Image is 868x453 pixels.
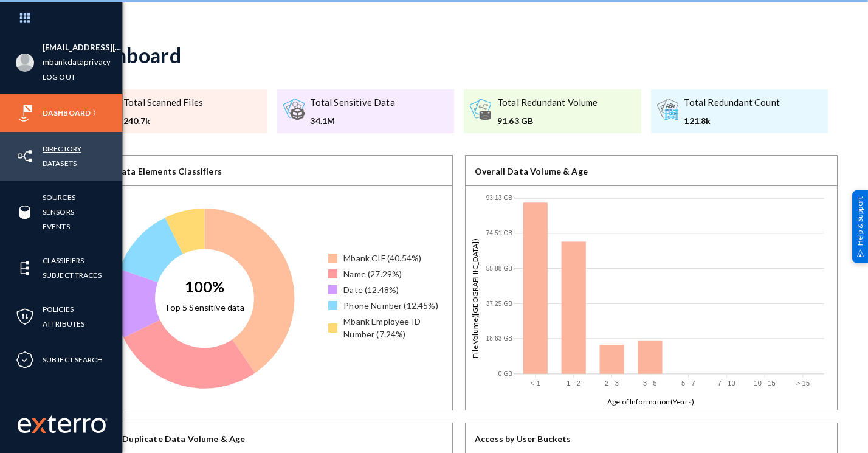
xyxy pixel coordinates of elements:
img: blank-profile-picture.png [16,54,34,72]
text: 37.25 GB [486,300,513,307]
div: Help & Support [852,190,868,263]
img: icon-inventory.svg [16,147,34,165]
a: Classifiers [43,254,84,268]
a: Directory [43,142,81,156]
text: 7 - 10 [718,379,736,387]
img: help_support.svg [856,249,864,257]
text: > 15 [797,379,810,387]
text: 74.51 GB [486,230,513,237]
div: Total Scanned Files [123,95,203,109]
a: Subject Traces [43,268,102,282]
img: exterro-logo.svg [32,418,46,433]
div: 34.1M [311,114,395,127]
div: 91.63 GB [497,114,598,127]
text: 10 - 15 [754,379,776,387]
div: Phone Number (12.45%) [343,299,438,312]
text: 1 - 2 [567,379,581,387]
text: Age of Information(Years) [607,397,695,406]
text: 55.88 GB [486,265,513,272]
div: Mbank Employee ID Number (7.24%) [343,315,452,341]
img: icon-sources.svg [16,203,34,221]
li: [EMAIL_ADDRESS][DOMAIN_NAME] [43,41,122,55]
a: Events [43,220,70,233]
text: 18.63 GB [486,336,513,342]
div: Total Redundant Volume [497,95,598,109]
div: Name (27.29%) [343,268,402,280]
a: Datasets [43,156,77,170]
text: 5 - 7 [682,379,696,387]
a: Subject Search [43,353,103,367]
div: Mbank CIF (40.54%) [343,252,421,265]
a: Log out [43,70,75,84]
div: Total Redundant Count [684,95,780,109]
text: 100% [185,277,225,296]
img: icon-compliance.svg [16,351,34,369]
img: icon-policies.svg [16,308,34,326]
text: < 1 [531,379,540,387]
a: Policies [43,302,74,316]
img: exterro-work-mark.svg [18,415,108,433]
img: app launcher [7,5,43,31]
a: Sources [43,190,75,204]
div: Total Sensitive Data [311,95,395,109]
a: Attributes [43,317,84,331]
text: 2 - 3 [605,379,619,387]
text: Top 5 Sensitive data [165,302,245,313]
text: 0 GB [498,370,513,377]
text: File Volume([GEOGRAPHIC_DATA]) [470,238,480,358]
div: 121.8k [684,114,780,127]
div: Top 5 Data Elements Classifiers [81,156,452,186]
text: 93.13 GB [486,195,513,201]
div: 240.7k [123,114,203,127]
div: Overall Data Volume & Age [466,156,837,186]
img: icon-elements.svg [16,259,34,277]
div: Dashboard [80,43,181,67]
div: Date (12.48%) [343,283,399,296]
text: 3 - 5 [644,379,658,387]
a: Sensors [43,205,74,219]
a: Dashboard [43,106,91,120]
a: mbankdataprivacy [43,55,111,69]
img: icon-risk-sonar.svg [16,104,34,122]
